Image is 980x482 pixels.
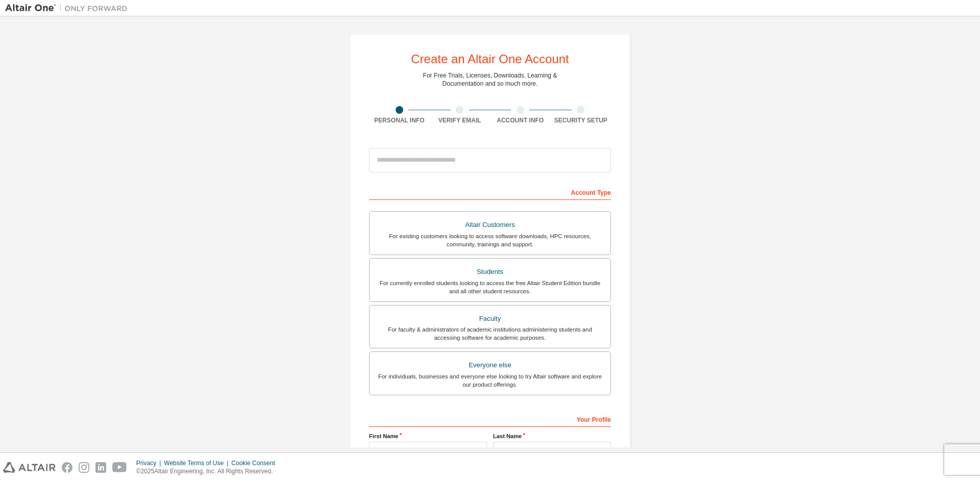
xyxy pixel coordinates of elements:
[79,462,89,473] img: instagram.svg
[376,218,604,232] div: Altair Customers
[493,432,611,440] label: Last Name
[376,325,604,342] div: For faculty & administrators of academic institutions administering students and accessing softwa...
[411,53,569,65] div: Create an Altair One Account
[376,372,604,389] div: For individuals, businesses and everyone else looking to try Altair software and explore our prod...
[369,432,487,440] label: First Name
[112,462,127,473] img: youtube.svg
[430,116,491,124] div: Verify Email
[5,3,133,13] img: Altair One
[164,459,231,467] div: Website Terms of Use
[369,184,611,200] div: Account Type
[423,71,557,88] div: For Free Trials, Licenses, Downloads, Learning & Documentation and so much more.
[369,411,611,427] div: Your Profile
[369,116,430,124] div: Personal Info
[136,467,281,476] p: © 2025 Altair Engineering, Inc. All Rights Reserved.
[136,459,164,467] div: Privacy
[376,232,604,248] div: For existing customers looking to access software downloads, HPC resources, community, trainings ...
[3,462,56,473] img: altair_logo.svg
[376,265,604,279] div: Students
[376,279,604,295] div: For currently enrolled students looking to access the free Altair Student Edition bundle and all ...
[231,459,281,467] div: Cookie Consent
[376,312,604,326] div: Faculty
[551,116,611,124] div: Security Setup
[62,462,72,473] img: facebook.svg
[95,462,106,473] img: linkedin.svg
[490,116,551,124] div: Account Info
[376,358,604,372] div: Everyone else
